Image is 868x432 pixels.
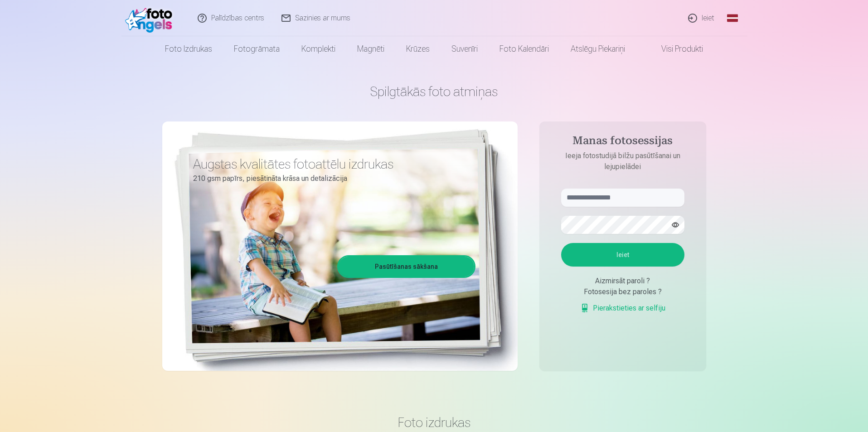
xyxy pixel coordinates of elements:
a: Pierakstieties ar selfiju [580,303,665,314]
a: Atslēgu piekariņi [560,36,636,62]
p: 210 gsm papīrs, piesātināta krāsa un detalizācija [193,172,469,185]
h1: Spilgtākās foto atmiņas [162,83,706,100]
a: Pasūtīšanas sākšana [339,257,474,277]
h4: Manas fotosessijas [552,134,693,150]
h3: Foto izdrukas [170,414,699,431]
a: Foto izdrukas [154,36,223,62]
button: Ieiet [561,243,684,267]
a: Suvenīri [441,36,489,62]
a: Fotogrāmata [223,36,291,62]
a: Komplekti [291,36,346,62]
p: Ieeja fotostudijā bilžu pasūtīšanai un lejupielādei [552,150,693,172]
div: Aizmirsāt paroli ? [561,276,684,286]
h3: Augstas kvalitātes fotoattēlu izdrukas [193,156,469,172]
div: Fotosesija bez paroles ? [561,286,684,297]
img: /fa1 [125,4,177,33]
a: Foto kalendāri [489,36,560,62]
a: Visi produkti [636,36,714,62]
a: Krūzes [395,36,441,62]
a: Magnēti [346,36,395,62]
